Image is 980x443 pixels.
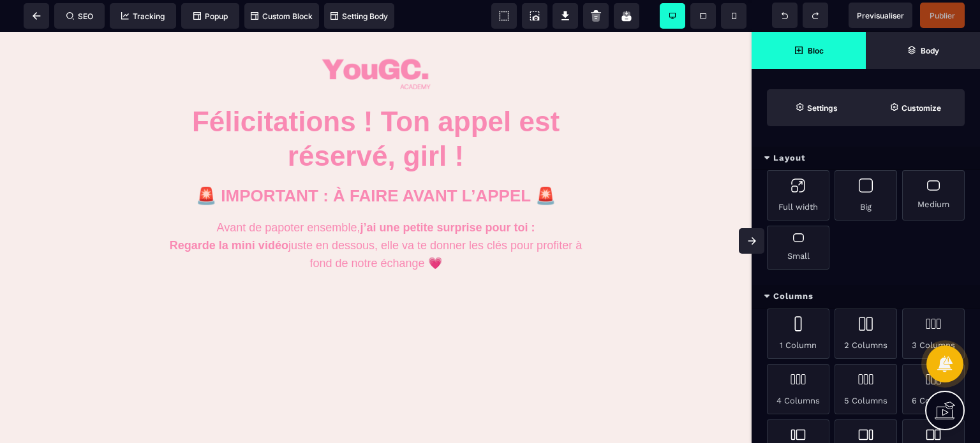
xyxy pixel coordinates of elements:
span: Open Layer Manager [866,32,980,69]
div: Layout [752,147,980,170]
span: Open Blocks [752,32,866,69]
div: 2 Columns [835,309,897,359]
div: Full width [767,170,829,221]
span: Screenshot [522,3,547,29]
strong: Body [921,46,939,55]
div: 3 Columns [902,309,965,359]
div: 4 Columns [767,364,829,414]
span: Settings [767,89,866,126]
span: View components [491,3,517,29]
div: Small [767,226,829,270]
strong: Customize [902,103,941,113]
span: Open Style Manager [866,89,965,126]
strong: Settings [807,103,838,113]
div: Columns [752,285,980,309]
div: Medium [902,170,965,221]
span: Previsualiser [857,11,904,20]
div: 6 Columns [902,364,965,414]
span: SEO [66,11,93,21]
span: Popup [193,11,228,21]
div: Big [835,170,897,221]
span: Preview [849,3,912,28]
img: 010371af0418dc49740d8f87ff05e2d8_logo_yougc_academy.png [312,22,440,64]
div: 1 Column [767,309,829,359]
span: Custom Block [251,11,313,21]
span: Tracking [121,11,165,21]
strong: Bloc [808,46,824,55]
div: 5 Columns [835,364,897,414]
span: Setting Body [330,11,388,21]
span: Publier [930,11,955,20]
